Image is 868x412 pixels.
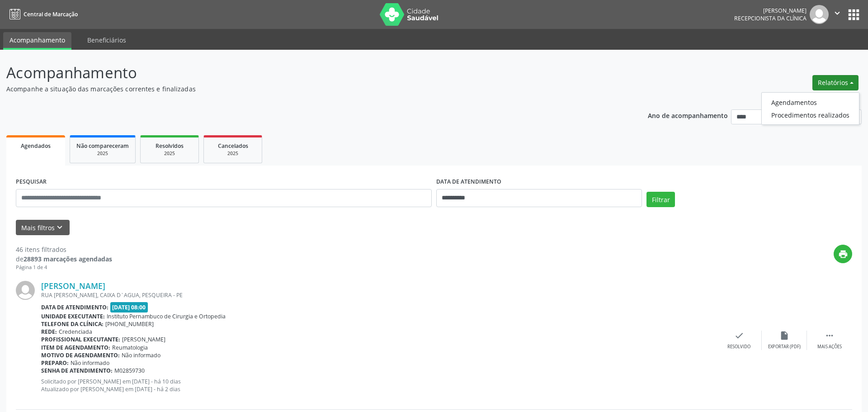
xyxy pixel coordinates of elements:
[16,254,112,264] div: de
[16,264,112,271] div: Página 1 de 4
[834,245,852,263] button: print
[114,367,145,374] span: M02859730
[825,331,835,341] i: 
[810,5,829,24] img: img
[648,109,728,121] p: Ano de acompanhamento
[122,336,165,343] span: [PERSON_NAME]
[59,328,92,336] span: Credenciada
[41,351,120,359] b: Motivo de agendamento:
[16,281,35,300] img: img
[41,303,108,311] b: Data de atendimento:
[112,344,148,351] span: Reumatologia
[81,32,132,48] a: Beneficiários
[41,328,57,336] b: Rede:
[832,8,842,18] i: 
[762,109,859,121] a: Procedimentos realizados
[812,75,859,90] button: Relatórios
[768,344,801,350] div: Exportar (PDF)
[6,84,605,94] p: Acompanhe a situação das marcações correntes e finalizadas
[16,245,112,254] div: 46 itens filtrados
[646,192,675,207] button: Filtrar
[210,150,255,157] div: 2025
[76,142,129,150] span: Não compareceram
[110,302,148,313] span: [DATE] 08:00
[734,7,807,14] div: [PERSON_NAME]
[21,142,51,150] span: Agendados
[16,220,70,236] button: Mais filtroskeyboard_arrow_down
[734,331,744,341] i: check
[147,150,192,157] div: 2025
[838,249,848,259] i: print
[41,367,113,374] b: Senha de atendimento:
[846,7,862,23] button: apps
[761,92,859,125] ul: Relatórios
[41,320,104,328] b: Telefone da clínica:
[105,320,154,328] span: [PHONE_NUMBER]
[24,10,78,18] span: Central de Marcação
[436,175,501,189] label: DATA DE ATENDIMENTO
[41,291,717,299] div: RUA [PERSON_NAME], CAIXA D`AGUA, PESQUEIRA - PE
[727,344,750,350] div: Resolvido
[76,150,129,157] div: 2025
[41,378,717,393] p: Solicitado por [PERSON_NAME] em [DATE] - há 10 dias Atualizado por [PERSON_NAME] em [DATE] - há 2...
[3,32,71,50] a: Acompanhamento
[55,223,65,232] i: keyboard_arrow_down
[762,96,859,109] a: Agendamentos
[24,255,112,263] strong: 28893 marcações agendadas
[41,281,105,291] a: [PERSON_NAME]
[122,351,160,359] span: Não informado
[41,344,110,351] b: Item de agendamento:
[41,336,120,343] b: Profissional executante:
[16,175,47,189] label: PESQUISAR
[218,142,248,150] span: Cancelados
[156,142,184,150] span: Resolvidos
[41,313,105,320] b: Unidade executante:
[829,5,846,24] button: 
[817,344,842,350] div: Mais ações
[734,14,807,22] span: Recepcionista da clínica
[6,7,78,22] a: Central de Marcação
[41,359,69,367] b: Preparo:
[779,331,789,341] i: insert_drive_file
[6,62,605,84] p: Acompanhamento
[107,313,226,320] span: Instituto Pernambuco de Cirurgia e Ortopedia
[71,359,109,367] span: Não informado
